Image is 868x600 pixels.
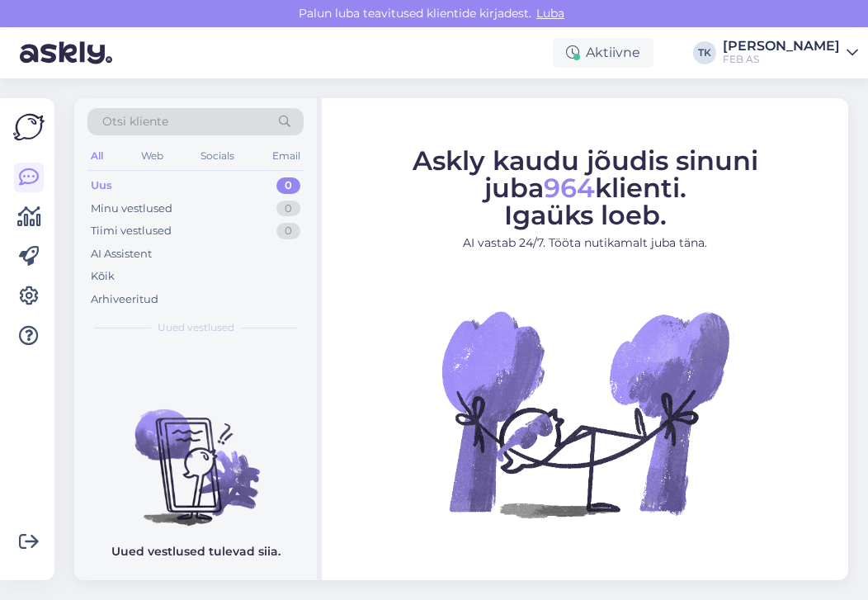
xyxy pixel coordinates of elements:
[693,41,716,64] div: TK
[91,201,172,217] div: Minu vestlused
[87,145,106,167] div: All
[158,320,234,335] span: Uued vestlused
[91,177,112,194] div: Uus
[91,291,158,308] div: Arhiveeritud
[111,543,281,560] p: Uued vestlused tulevad siia.
[337,234,833,252] p: AI vastab 24/7. Tööta nutikamalt juba täna.
[276,223,300,239] div: 0
[13,111,45,143] img: Askly Logo
[531,6,569,21] span: Luba
[544,172,595,204] span: 964
[553,38,653,68] div: Aktiivne
[197,145,238,167] div: Socials
[91,223,172,239] div: Tiimi vestlused
[723,40,840,53] div: [PERSON_NAME]
[276,201,300,217] div: 0
[102,113,168,130] span: Otsi kliente
[91,268,115,285] div: Kõik
[74,380,317,528] img: No chats
[436,265,734,562] img: No Chat active
[138,145,167,167] div: Web
[413,144,758,231] span: Askly kaudu jõudis sinuni juba klienti. Igaüks loeb.
[91,246,152,262] div: AI Assistent
[276,177,300,194] div: 0
[723,53,840,66] div: FEB AS
[723,40,858,66] a: [PERSON_NAME]FEB AS
[269,145,304,167] div: Email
